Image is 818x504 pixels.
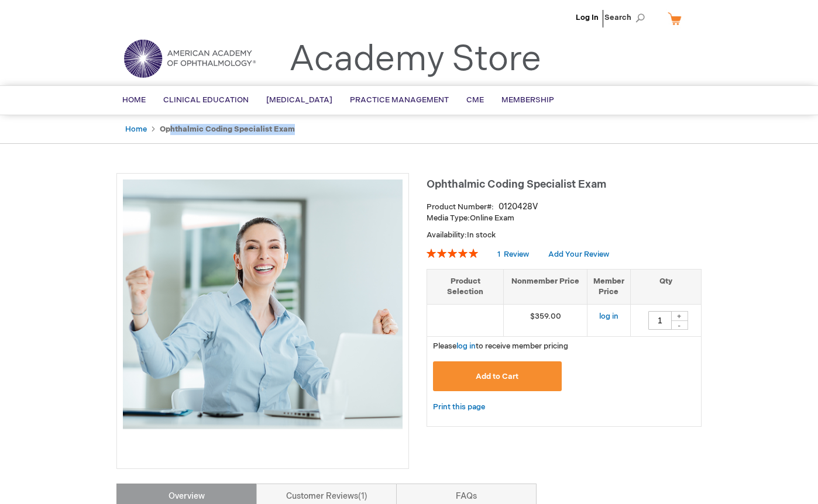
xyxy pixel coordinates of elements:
[497,250,531,259] a: 1 Review
[476,372,518,381] span: Add to Cart
[587,269,630,304] th: Member Price
[548,250,609,259] a: Add Your Review
[501,95,554,105] span: Membership
[499,201,538,213] div: 0120428V
[576,13,599,22] a: Log In
[125,125,147,134] a: Home
[648,311,672,330] input: Qty
[358,491,367,501] span: 1
[671,311,688,321] div: +
[123,179,403,459] img: Ophthalmic Coding Specialist Exam
[433,361,562,391] button: Add to Cart
[466,95,484,105] span: CME
[427,213,702,224] p: Online Exam
[504,250,529,259] span: Review
[427,269,504,304] th: Product Selection
[504,269,587,304] th: Nonmember Price
[289,39,541,81] a: Academy Store
[160,125,295,134] strong: Ophthalmic Coding Specialist Exam
[427,202,494,212] strong: Product Number
[497,250,500,259] span: 1
[433,400,485,415] a: Print this page
[350,95,449,105] span: Practice Management
[599,312,618,321] a: log in
[504,304,587,336] td: $359.00
[427,230,702,241] p: Availability:
[630,269,701,304] th: Qty
[163,95,249,105] span: Clinical Education
[467,230,496,240] span: In stock
[456,341,476,351] a: log in
[122,95,146,105] span: Home
[266,95,332,105] span: [MEDICAL_DATA]
[427,248,478,258] div: 100%
[433,341,568,351] span: Please to receive member pricing
[427,213,470,223] strong: Media Type:
[427,178,606,191] span: Ophthalmic Coding Specialist Exam
[604,6,649,29] span: Search
[671,320,688,330] div: -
